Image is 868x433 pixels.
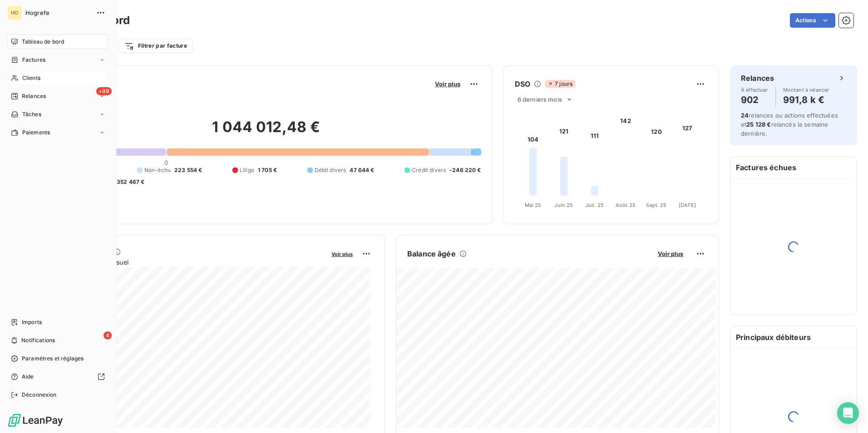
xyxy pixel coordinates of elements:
span: 223 554 € [174,166,202,174]
div: HO [7,5,22,20]
span: Litige [240,166,254,174]
h4: 902 [741,93,768,107]
span: Hogrefe [25,9,91,16]
img: Logo LeanPay [7,413,64,428]
span: Tâches [22,110,41,118]
button: Voir plus [329,250,355,258]
h6: Balance âgée [407,248,456,259]
h6: Relances [741,73,774,84]
button: Voir plus [432,80,463,88]
span: Déconnexion [22,391,57,399]
span: Paiements [22,128,50,137]
tspan: [DATE] [679,202,696,208]
span: 1 705 € [258,166,277,174]
span: Crédit divers [412,166,446,174]
span: 24 [741,112,749,119]
h6: Factures échues [730,157,857,178]
button: Voir plus [655,250,686,258]
button: Filtrer par facture [118,39,193,53]
button: Actions [790,13,835,28]
span: relances ou actions effectuées et relancés la semaine dernière. [741,112,838,137]
tspan: Mai 25 [524,202,541,208]
span: -352 467 € [114,178,145,186]
span: +99 [96,87,112,95]
span: Relances [22,92,46,100]
span: 6 derniers mois [518,96,562,103]
tspan: Juil. 25 [586,202,604,208]
span: Tableau de bord [22,38,64,46]
span: Imports [22,318,42,326]
tspan: Sept. 25 [646,202,666,208]
span: Montant à relancer [783,87,829,93]
span: 7 jours [545,80,575,88]
h6: DSO [515,79,530,89]
span: Non-échu [144,166,171,174]
span: 25 128 € [746,121,771,128]
span: Voir plus [331,251,353,257]
a: Aide [7,369,108,384]
div: Open Intercom Messenger [837,402,859,424]
span: 47 644 € [350,166,374,174]
span: Factures [22,56,45,64]
tspan: Août 25 [616,202,636,208]
h2: 1 044 012,48 € [51,118,481,145]
span: -246 220 € [449,166,481,174]
span: Chiffre d'affaires mensuel [51,257,325,267]
span: À effectuer [741,87,768,93]
span: Aide [22,373,34,381]
span: Notifications [21,336,55,344]
span: Paramètres et réglages [22,354,84,363]
span: Voir plus [435,80,460,88]
h6: Principaux débiteurs [730,326,857,348]
span: Clients [22,74,40,82]
span: Voir plus [658,250,683,257]
tspan: Juin 25 [554,202,573,208]
span: Débit divers [315,166,346,174]
span: 0 [164,159,168,166]
h4: 991,8 k € [783,93,829,107]
span: 4 [104,331,112,340]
